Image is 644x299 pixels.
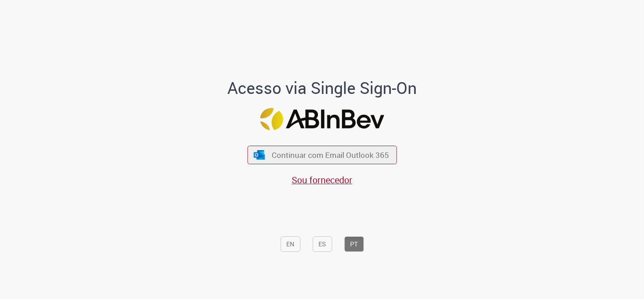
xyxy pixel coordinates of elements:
button: PT [344,236,364,252]
span: Continuar com Email Outlook 365 [272,150,389,160]
button: ES [312,236,332,252]
a: Sou fornecedor [292,174,352,186]
button: EN [280,236,300,252]
h1: Acesso via Single Sign-On [197,79,448,97]
img: Logo ABInBev [260,108,384,130]
img: ícone Azure/Microsoft 360 [253,150,266,160]
button: ícone Azure/Microsoft 360 Continuar com Email Outlook 365 [247,146,397,164]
